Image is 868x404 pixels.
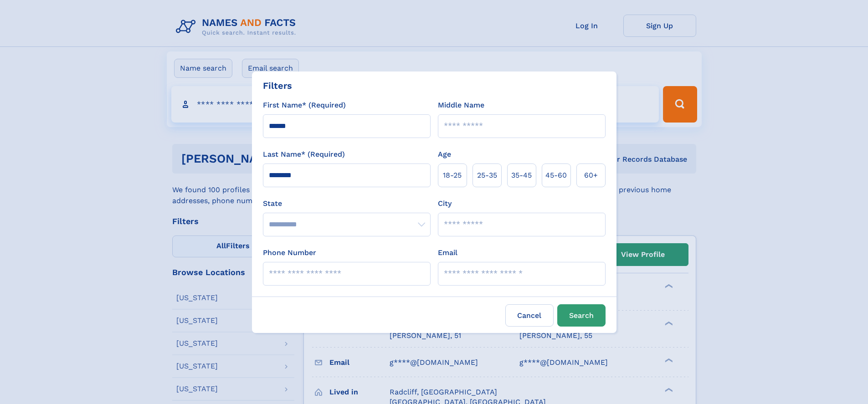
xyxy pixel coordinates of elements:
label: Cancel [505,304,554,327]
label: Age [438,149,451,160]
label: Last Name* (Required) [263,149,345,160]
label: City [438,198,452,209]
div: Filters [263,79,292,92]
span: 35‑45 [511,170,532,181]
label: Middle Name [438,100,484,111]
label: Phone Number [263,247,316,258]
span: 60+ [584,170,598,181]
span: 18‑25 [443,170,462,181]
button: Search [557,304,606,327]
span: 25‑35 [477,170,497,181]
span: 45‑60 [545,170,567,181]
label: Email [438,247,457,258]
label: First Name* (Required) [263,100,346,111]
label: State [263,198,431,209]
